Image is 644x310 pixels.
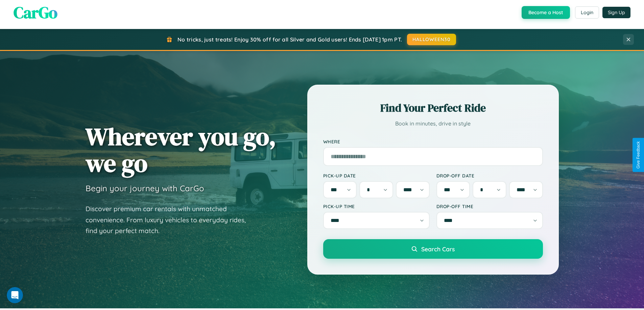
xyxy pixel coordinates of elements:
span: Search Cars [421,245,455,253]
h3: Begin your journey with CarGo [86,183,204,193]
span: No tricks, just treats! Enjoy 30% off for all Silver and Gold users! Ends [DATE] 1pm PT. [177,36,402,43]
label: Where [323,139,543,144]
p: Book in minutes, drive in style [323,119,543,129]
div: Give Feedback [636,141,641,169]
button: Sign Up [602,7,630,18]
label: Pick-up Date [323,173,430,178]
button: HALLOWEEN30 [407,34,456,45]
button: Become a Host [522,6,570,19]
label: Pick-up Time [323,203,430,209]
label: Drop-off Date [436,173,543,178]
iframe: Intercom live chat [7,287,23,303]
label: Drop-off Time [436,203,543,209]
h1: Wherever you go, we go [86,123,276,176]
span: CarGo [14,1,57,24]
button: Search Cars [323,239,543,259]
p: Discover premium car rentals with unmatched convenience. From luxury vehicles to everyday rides, ... [86,203,255,236]
button: Login [575,6,599,19]
h2: Find Your Perfect Ride [323,101,543,115]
